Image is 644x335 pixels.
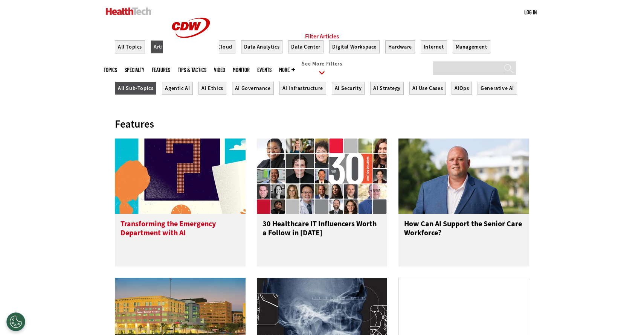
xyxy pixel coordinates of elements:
[121,219,240,250] h3: Transforming the Emergency Department with AI
[152,67,170,73] a: Features
[262,219,382,250] h3: 30 Healthcare IT Influencers Worth a Follow in [DATE]
[115,139,246,214] img: illustration of question mark
[214,67,225,73] a: Video
[6,312,25,331] button: Open Preferences
[524,8,537,16] div: User menu
[106,8,151,15] img: Home
[257,139,388,214] img: collage of influencers
[163,50,219,58] a: CDW
[115,139,246,266] a: illustration of question mark Transforming the Emergency Department with AI
[524,9,537,15] a: Log in
[478,82,517,95] button: Generative AI
[178,67,206,73] a: Tips & Tactics
[233,67,250,73] a: MonITor
[257,139,388,266] a: collage of influencers 30 Healthcare IT Influencers Worth a Follow in [DATE]
[115,61,529,82] a: See More Filters
[232,82,274,95] button: AI Governance
[370,82,404,95] button: AI Strategy
[198,82,226,95] button: AI Ethics
[125,67,144,73] span: Specialty
[409,82,446,95] button: AI Use Cases
[302,60,342,67] span: See More Filters
[398,139,529,266] a: Joe Velderman How Can AI Support the Senior Care Workforce?
[279,67,295,73] span: More
[104,67,117,73] span: Topics
[398,139,529,214] img: Joe Velderman
[115,82,156,95] button: All Sub-Topics
[452,82,472,95] button: AIOps
[115,117,529,131] div: Features
[6,312,25,331] div: Cookies Settings
[257,67,272,73] a: Events
[162,82,193,95] button: Agentic AI
[279,82,326,95] button: AI Infrastructure
[404,219,523,250] h3: How Can AI Support the Senior Care Workforce?
[332,82,365,95] button: AI Security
